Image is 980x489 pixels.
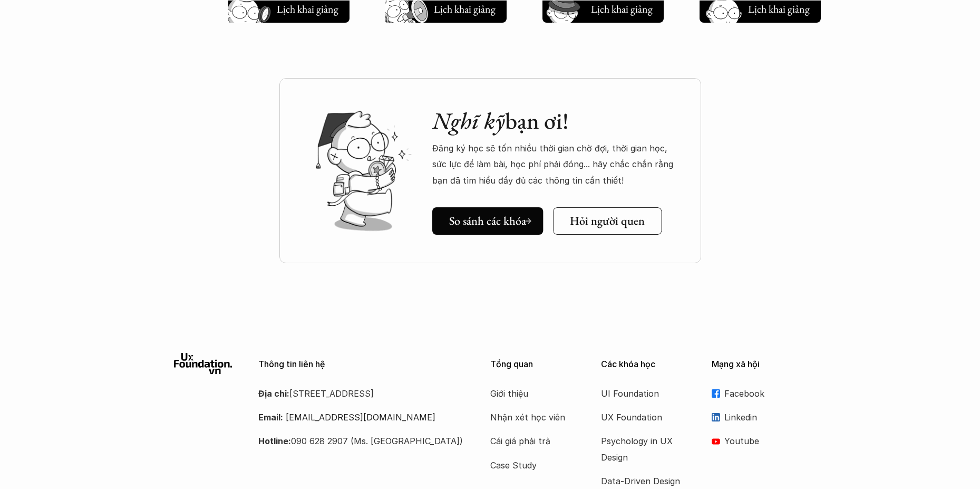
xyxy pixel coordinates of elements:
[601,473,685,489] a: Data-Driven Design
[724,409,807,425] p: Linkedin
[490,359,585,369] p: Tổng quan
[490,409,575,425] a: Nhận xét học viên
[712,359,807,369] p: Mạng xã hội
[432,140,680,188] p: Đăng ký học sẽ tốn nhiều thời gian chờ đợi, thời gian học, sức lực để làm bài, học phí phải đóng....
[490,457,575,473] a: Case Study
[276,2,339,16] h5: Lịch khai giảng
[590,2,653,16] h5: Lịch khai giảng
[712,409,807,425] a: Linkedin
[569,214,644,228] h5: Hỏi người quen
[490,433,575,449] a: Cái giá phải trả
[552,207,661,235] a: Hỏi người quen
[286,412,435,423] a: [EMAIL_ADDRESS][DOMAIN_NAME]
[712,386,807,401] a: Facebook
[258,412,283,423] strong: Email:
[258,359,464,369] p: Thông tin liên hệ
[432,107,680,135] h2: bạn ơi!
[747,2,810,16] h5: Lịch khai giảng
[601,433,685,465] a: Psychology in UX Design
[490,386,575,401] a: Giới thiệu
[601,409,685,425] a: UX Foundation
[724,433,807,449] p: Youtube
[601,359,696,369] p: Các khóa học
[433,2,496,16] h5: Lịch khai giảng
[601,386,685,401] a: UI Foundation
[258,386,464,401] p: [STREET_ADDRESS]
[432,207,542,235] a: So sánh các khóa
[724,386,807,401] p: Facebook
[449,214,526,228] h5: So sánh các khóa
[258,433,464,449] p: 090 628 2907 (Ms. [GEOGRAPHIC_DATA])
[432,106,505,136] em: Nghĩ kỹ
[712,433,807,449] a: Youtube
[258,388,289,399] strong: Địa chỉ:
[258,436,291,446] strong: Hotline:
